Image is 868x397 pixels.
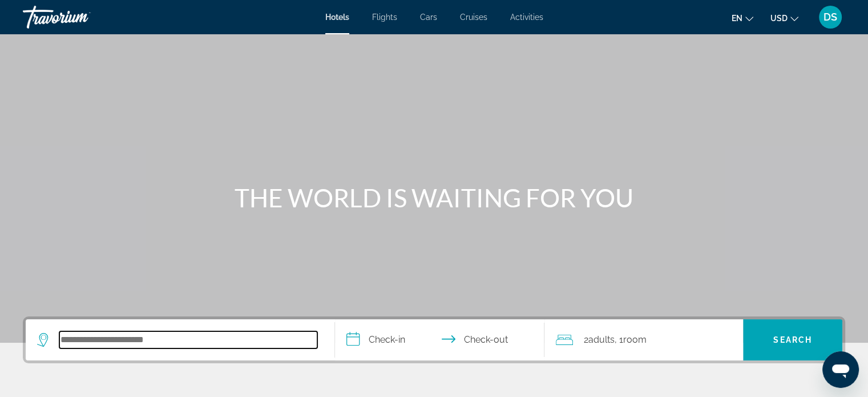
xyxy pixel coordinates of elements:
span: 2 [583,332,614,348]
a: Cruises [460,13,487,22]
a: Travorium [23,2,137,32]
span: DS [823,11,837,23]
h1: THE WORLD IS WAITING FOR YOU [220,183,648,212]
a: Flights [372,13,397,22]
span: , 1 [614,332,646,348]
span: Room [623,334,646,345]
button: Travelers: 2 adults, 0 children [544,319,743,360]
button: Change currency [770,10,798,26]
button: Search [743,319,842,360]
button: Select check in and out date [335,319,545,360]
a: Activities [510,13,543,22]
span: Adults [588,334,614,345]
a: Hotels [325,13,349,22]
input: Search hotel destination [59,331,317,348]
span: USD [770,14,788,23]
span: en [732,14,742,23]
button: Change language [732,10,753,26]
button: User Menu [815,5,845,29]
a: Cars [420,13,437,22]
div: Search widget [26,319,842,360]
iframe: Кнопка запуска окна обмена сообщениями [822,351,859,388]
span: Search [773,335,812,344]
